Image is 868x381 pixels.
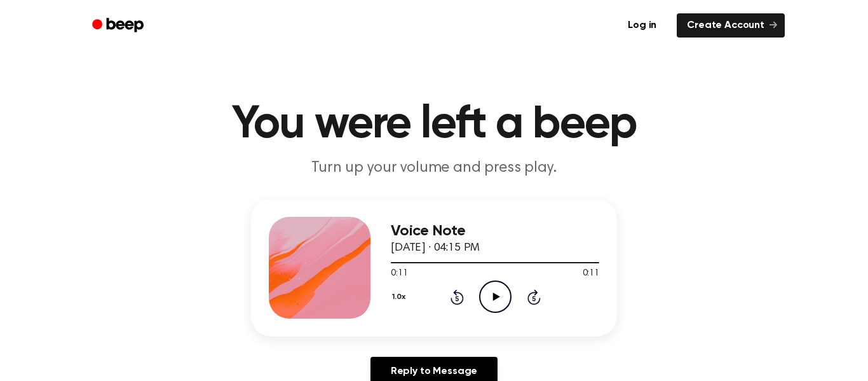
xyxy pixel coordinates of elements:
a: Create Account [677,13,785,38]
a: Log in [615,11,669,40]
span: [DATE] · 04:15 PM [391,242,480,254]
button: 1.0x [391,286,410,308]
h1: You were left a beep [109,102,759,148]
span: 0:11 [583,267,599,281]
p: Turn up your volume and press play. [190,158,678,179]
span: 0:11 [391,267,407,281]
h3: Voice Note [391,223,599,240]
a: Beep [83,13,155,38]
